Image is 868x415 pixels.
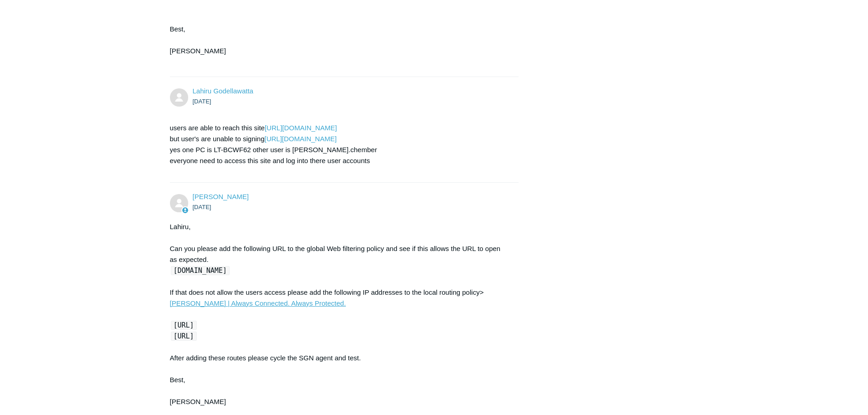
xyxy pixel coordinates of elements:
a: Lahiru Godellawatta [193,87,253,95]
a: [URL][DOMAIN_NAME] [265,124,337,132]
div: Lahiru, Can you please add the following URL to the global Web filtering policy and see if this a... [170,221,510,407]
p: users are able to reach this site but user's are unable to signing yes one PC is LT-BCWF62 other ... [170,123,510,166]
a: [URL][DOMAIN_NAME] [265,135,337,143]
span: Kris Haire [193,193,249,200]
code: [URL] [171,332,197,341]
a: [PERSON_NAME] [193,193,249,200]
code: [DOMAIN_NAME] [171,266,230,275]
time: 08/07/2025, 16:13 [193,98,211,105]
a: [PERSON_NAME] | Always Connected. Always Protected. [170,299,346,307]
code: [URL] [171,321,197,330]
time: 08/07/2025, 16:25 [193,204,211,210]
